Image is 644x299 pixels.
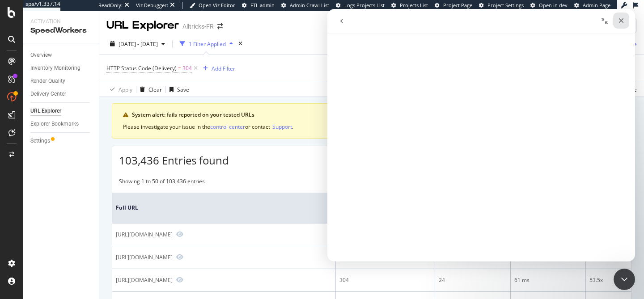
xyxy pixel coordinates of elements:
[30,51,93,60] a: Overview
[30,76,93,86] a: Render Quality
[514,276,582,284] div: 61 ms
[182,22,214,31] div: Alltricks-FR
[116,253,173,261] div: [URL][DOMAIN_NAME]
[281,2,329,9] a: Admin Crawl List
[30,89,66,99] div: Delivery Center
[116,276,173,284] div: [URL][DOMAIN_NAME]
[614,269,635,290] iframe: To enrich screen reader interactions, please activate Accessibility in Grammarly extension settings
[250,2,275,8] span: FTL admin
[106,18,179,33] div: URL Explorer
[189,40,226,48] div: 1 Filter Applied
[30,18,92,25] div: Activation
[539,2,568,8] span: Open in dev
[199,2,235,8] span: Open Viz Editor
[136,2,168,9] div: Viz Debugger:
[132,111,620,119] div: System alert: fails reported on your tested URLs
[116,231,173,238] div: [URL][DOMAIN_NAME]
[30,136,93,146] a: Settings
[210,122,245,131] button: control center
[530,2,568,9] a: Open in dev
[119,153,229,168] span: 103,436 Entries found
[237,39,244,48] div: times
[30,89,93,99] a: Delivery Center
[443,2,472,8] span: Project Page
[583,2,610,8] span: Admin Page
[199,63,235,74] button: Add Filter
[123,122,620,131] div: Please investigate your issue in the or contact .
[112,103,631,139] div: warning banner
[439,276,507,284] div: 24
[119,40,158,48] span: [DATE] - [DATE]
[30,63,80,73] div: Inventory Monitoring
[178,64,181,72] span: =
[339,276,431,284] div: 304
[119,177,205,188] div: Showing 1 to 50 of 103,436 entries
[30,63,93,73] a: Inventory Monitoring
[30,136,50,146] div: Settings
[327,9,635,261] iframe: To enrich screen reader interactions, please activate Accessibility in Grammarly extension settings
[106,37,169,51] button: [DATE] - [DATE]
[30,76,65,86] div: Render Quality
[217,23,223,29] div: arrow-right-arrow-left
[98,2,123,9] div: ReadOnly:
[30,106,61,116] div: URL Explorer
[177,86,189,93] div: Save
[400,2,428,8] span: Projects List
[176,231,183,237] a: Preview https://www.alltricks.fr/F-41493-pieces-roues/P-2283656-moyeu_route_miche_arriere_a_roule...
[182,62,192,75] span: 304
[30,106,93,116] a: URL Explorer
[30,25,92,36] div: SpeedWorkers
[30,51,52,60] div: Overview
[272,122,292,131] button: Support
[290,2,329,8] span: Admin Crawl List
[30,119,79,129] div: Explorer Bookmarks
[106,82,132,97] button: Apply
[116,204,314,212] span: Full URL
[435,2,472,9] a: Project Page
[272,123,292,131] div: Support
[212,65,235,72] div: Add Filter
[487,2,524,8] span: Project Settings
[166,82,189,97] button: Save
[574,2,610,9] a: Admin Page
[391,2,428,9] a: Projects List
[344,2,385,8] span: Logs Projects List
[479,2,524,9] a: Project Settings
[242,2,275,9] a: FTL admin
[176,254,183,260] a: Preview https://www.alltricks.fr/F-10006-chaussures-velo/P-2832403-chaussures_gravel_shimano_rx60...
[210,123,245,131] div: control center
[148,86,162,93] div: Clear
[136,82,162,97] button: Clear
[106,64,177,72] span: HTTP Status Code (Delivery)
[336,2,385,9] a: Logs Projects List
[119,86,132,93] div: Apply
[176,277,183,283] a: Preview https://www.alltricks.fr/F-32745-masques-_-lunettes/P-2259331-arena_cobra_core_swipe___cl...
[176,37,237,51] button: 1 Filter Applied
[30,119,93,129] a: Explorer Bookmarks
[190,2,235,9] a: Open Viz Editor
